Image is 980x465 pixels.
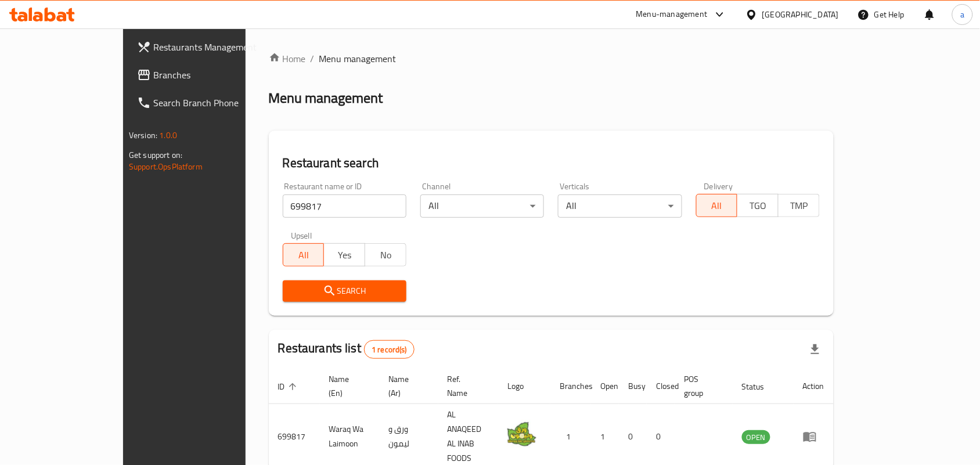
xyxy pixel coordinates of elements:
[329,372,365,400] span: Name (En)
[783,197,815,214] span: TMP
[292,284,397,298] span: Search
[591,369,619,404] th: Open
[283,154,820,172] h2: Restaurant search
[550,369,591,404] th: Branches
[153,96,278,110] span: Search Branch Phone
[278,340,415,359] h2: Restaurants list
[742,431,770,444] span: OPEN
[153,40,278,54] span: Restaurants Management
[498,369,550,404] th: Logo
[283,194,406,218] input: Search for restaurant name or ID..
[153,68,278,82] span: Branches
[288,247,320,264] span: All
[365,243,406,266] button: No
[742,197,774,214] span: TGO
[701,197,733,214] span: All
[742,380,780,394] span: Status
[128,61,287,89] a: Branches
[128,89,287,117] a: Search Branch Phone
[507,420,536,449] img: Waraq Wa Laimoon
[323,243,365,266] button: Yes
[684,372,719,400] span: POS group
[636,8,708,21] div: Menu-management
[283,243,325,266] button: All
[278,380,300,394] span: ID
[803,430,824,444] div: Menu
[329,247,361,264] span: Yes
[319,52,397,66] span: Menu management
[269,52,834,66] nav: breadcrumb
[388,372,424,400] span: Name (Ar)
[311,52,315,66] li: /
[129,128,157,143] span: Version:
[737,194,779,217] button: TGO
[364,340,415,359] div: Total records count
[762,8,839,21] div: [GEOGRAPHIC_DATA]
[370,247,402,264] span: No
[128,33,287,61] a: Restaurants Management
[159,128,177,143] span: 1.0.0
[619,369,647,404] th: Busy
[129,147,182,163] span: Get support on:
[801,336,829,363] div: Export file
[291,232,312,240] label: Upsell
[129,159,203,174] a: Support.OpsPlatform
[647,369,675,404] th: Closed
[794,369,834,404] th: Action
[448,372,485,400] span: Ref. Name
[420,194,544,218] div: All
[269,52,306,66] a: Home
[365,344,414,355] span: 1 record(s)
[704,182,733,190] label: Delivery
[283,280,406,302] button: Search
[558,194,682,218] div: All
[960,8,964,21] span: a
[269,89,383,107] h2: Menu management
[696,194,738,217] button: All
[778,194,820,217] button: TMP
